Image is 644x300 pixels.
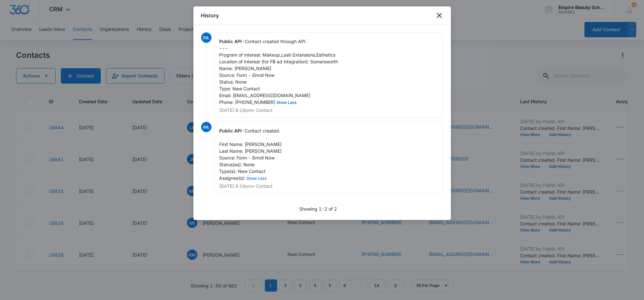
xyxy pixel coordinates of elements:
[219,39,338,105] span: Contact created through API. --- Program of Interest: Makeup,Lash Extensions,Esthetics Location o...
[201,122,211,132] span: PA
[299,205,337,212] p: Showing 1-2 of 2
[275,101,298,105] button: Show Less
[219,128,242,133] span: Public API
[214,32,443,118] div: -
[435,12,443,19] button: close
[201,12,219,19] h1: History
[219,184,438,188] p: [DATE] 8:18pm • Contact
[246,177,268,180] button: Show Less
[219,108,438,113] p: [DATE] 8:18pm • Contact
[219,128,282,181] span: Contact created. First Name: [PERSON_NAME] Last Name: [PERSON_NAME] Source: Form - Enroll Now Sta...
[214,122,443,194] div: -
[219,39,242,44] span: Public API
[201,32,211,43] span: PA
